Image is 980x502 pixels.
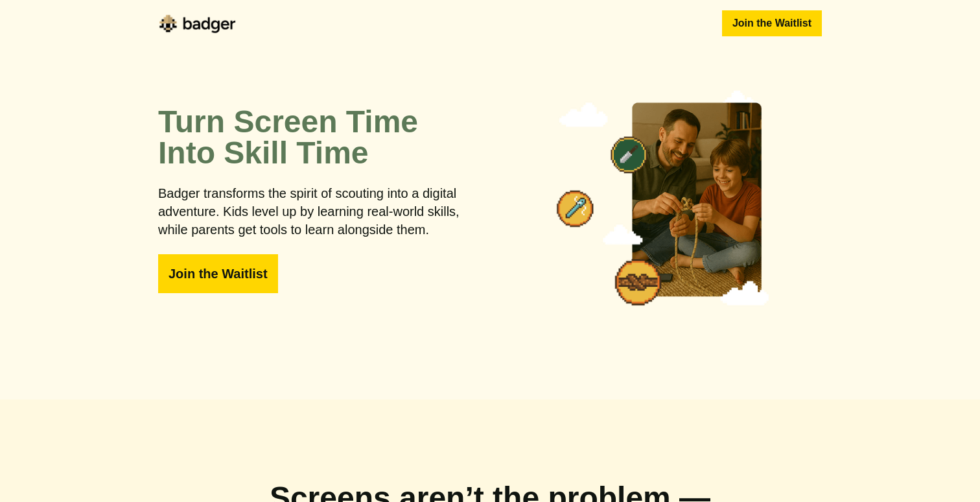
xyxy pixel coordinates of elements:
[722,10,822,36] button: Join the Waitlist
[158,184,480,239] p: Badger transforms the spirit of scouting into a digital adventure. Kids level up by learning real...
[158,13,236,34] img: Badger logo
[158,254,278,293] button: Join the Waitlist
[544,83,778,317] img: Digital badges for kids skills
[158,106,480,169] h1: Turn Screen Time Into Skill Time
